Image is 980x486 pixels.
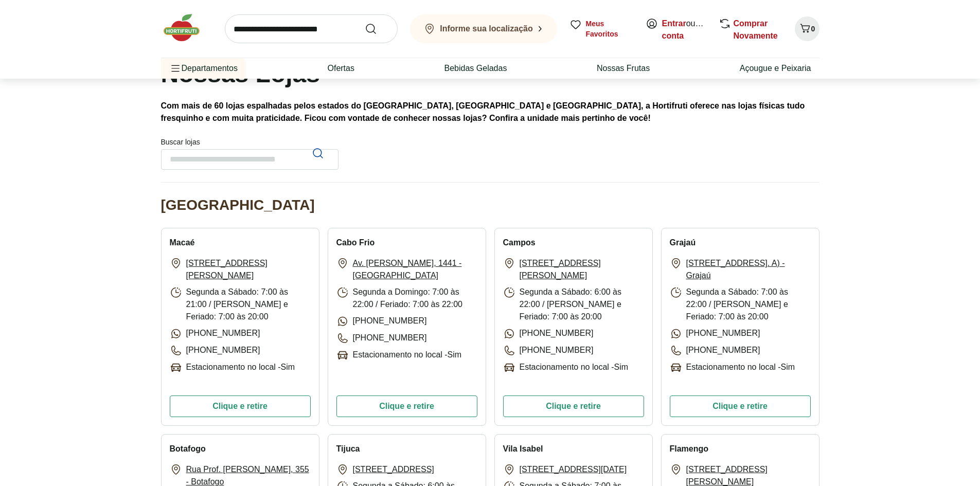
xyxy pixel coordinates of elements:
[503,237,536,249] h2: Campos
[170,344,260,357] p: [PHONE_NUMBER]
[503,344,594,357] p: [PHONE_NUMBER]
[170,395,311,417] button: Clique e retire
[336,237,375,249] h2: Cabo Frio
[169,56,238,81] span: Departamentos
[670,327,760,340] p: [PHONE_NUMBER]
[170,361,295,374] p: Estacionamento no local - Sim
[520,463,627,476] a: [STREET_ADDRESS][DATE]
[161,12,212,43] img: Hortifruti
[336,332,427,345] p: [PHONE_NUMBER]
[440,24,533,33] b: Informe sua localização
[670,286,811,323] p: Segunda a Sábado: 7:00 às 22:00 / [PERSON_NAME] e Feriado: 7:00 às 20:00
[225,14,398,43] input: search
[186,257,311,282] a: [STREET_ADDRESS][PERSON_NAME]
[410,14,557,43] button: Informe sua localização
[170,443,206,455] h2: Botafogo
[306,141,330,166] button: Pesquisar
[444,62,507,75] a: Bebidas Geladas
[161,149,338,170] input: Buscar lojasPesquisar
[586,19,633,39] span: Meus Favoritos
[670,344,760,357] p: [PHONE_NUMBER]
[336,443,360,455] h2: Tijuca
[161,195,315,215] h2: [GEOGRAPHIC_DATA]
[327,62,354,75] a: Ofertas
[336,315,427,328] p: [PHONE_NUMBER]
[662,19,686,28] a: Entrar
[169,56,182,81] button: Menu
[686,257,811,282] a: [STREET_ADDRESS]. A) - Grajaú
[662,17,708,42] span: ou
[740,62,811,75] a: Açougue e Peixaria
[336,286,477,311] p: Segunda a Domingo: 7:00 às 22:00 / Feriado: 7:00 às 22:00
[795,16,819,41] button: Carrinho
[569,19,633,39] a: Meus Favoritos
[353,463,434,476] a: [STREET_ADDRESS]
[170,286,311,323] p: Segunda a Sábado: 7:00 às 21:00 / [PERSON_NAME] e Feriado: 7:00 às 20:00
[811,25,815,33] span: 0
[503,361,629,374] p: Estacionamento no local - Sim
[365,23,389,35] button: Submit Search
[503,327,594,340] p: [PHONE_NUMBER]
[161,137,338,170] label: Buscar lojas
[670,237,696,249] h2: Grajaú
[170,327,260,340] p: [PHONE_NUMBER]
[161,100,819,124] p: Com mais de 60 lojas espalhadas pelos estados do [GEOGRAPHIC_DATA], [GEOGRAPHIC_DATA] e [GEOGRAPH...
[670,395,811,417] button: Clique e retire
[597,62,650,75] a: Nossas Frutas
[353,257,477,282] a: Av. [PERSON_NAME], 1441 - [GEOGRAPHIC_DATA]
[734,19,778,40] a: Comprar Novamente
[336,395,477,417] button: Clique e retire
[170,237,195,249] h2: Macaé
[503,286,644,323] p: Segunda a Sábado: 6:00 às 22:00 / [PERSON_NAME] e Feriado: 7:00 às 20:00
[503,395,644,417] button: Clique e retire
[336,349,462,362] p: Estacionamento no local - Sim
[670,361,795,374] p: Estacionamento no local - Sim
[503,443,543,455] h2: Vila Isabel
[670,443,709,455] h2: Flamengo
[520,257,644,282] a: [STREET_ADDRESS][PERSON_NAME]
